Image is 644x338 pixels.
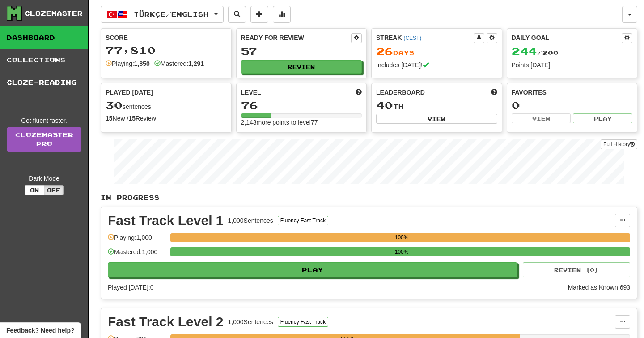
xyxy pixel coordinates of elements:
button: Full History [601,139,637,149]
div: Ready for Review [241,33,352,42]
div: Score [106,33,227,42]
div: 100% [173,247,630,256]
button: Add sentence to collection [250,6,268,23]
div: Clozemaster [25,9,83,18]
span: 244 [512,45,537,57]
button: Play [573,113,632,123]
span: 26 [376,45,393,57]
button: Türkçe/English [101,6,224,23]
div: Playing: 1,000 [108,233,166,248]
div: Points [DATE] [512,61,633,69]
span: This week in points, UTC [491,88,497,97]
span: Played [DATE]: 0 [108,284,153,291]
div: Dark Mode [7,174,81,183]
button: More stats [273,6,291,23]
button: On [25,185,44,195]
div: Day s [376,46,497,57]
div: 76 [241,100,362,111]
button: Play [108,262,517,277]
a: (CEST) [403,35,421,41]
div: Daily Goal [512,33,622,43]
button: View [512,113,571,123]
div: Mastered: [154,59,204,68]
strong: 15 [128,115,136,122]
span: 30 [106,99,123,111]
span: Leaderboard [376,88,425,97]
div: Fast Track Level 2 [108,315,224,329]
p: In Progress [101,193,637,202]
div: 2,143 more points to level 77 [241,118,362,127]
button: View [376,114,497,124]
div: Playing: [106,59,150,68]
div: Marked as Known: 693 [568,283,630,292]
span: Played [DATE] [106,88,153,97]
div: New / Review [106,114,227,123]
strong: 1,850 [134,60,150,67]
strong: 15 [106,115,113,122]
span: Türkçe / English [134,10,209,18]
div: Streak [376,33,474,42]
button: Review [241,60,362,74]
div: 77,810 [106,45,227,56]
div: Favorites [512,88,633,97]
button: Fluency Fast Track [278,317,328,327]
div: sentences [106,100,227,111]
div: Mastered: 1,000 [108,247,166,262]
span: / 200 [512,49,559,56]
button: Search sentences [228,6,246,23]
div: 57 [241,46,362,57]
div: 1,000 Sentences [228,216,273,225]
div: Fast Track Level 1 [108,214,224,227]
div: 100% [173,233,630,242]
div: 0 [512,100,633,111]
div: Get fluent faster. [7,116,81,125]
button: Review (0) [523,262,630,277]
span: Level [241,88,261,97]
strong: 1,291 [188,60,204,67]
button: Fluency Fast Track [278,216,328,225]
div: th [376,100,497,111]
button: Off [44,185,64,195]
span: 40 [376,99,393,111]
div: Includes [DATE]! [376,61,497,69]
div: 1,000 Sentences [228,317,273,326]
span: Score more points to level up [356,88,362,97]
a: ClozemasterPro [7,127,81,152]
span: Open feedback widget [6,326,74,335]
